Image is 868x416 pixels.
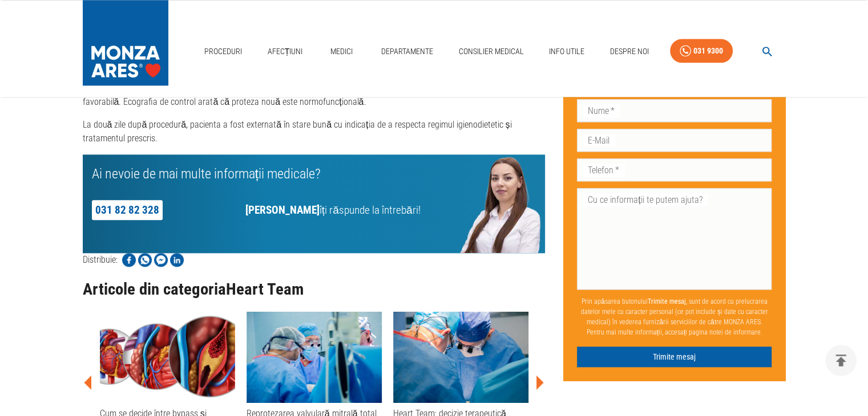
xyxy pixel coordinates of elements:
[454,40,528,63] a: Consilier Medical
[393,312,528,403] img: Heart Team: decizie terapeutică etapizată într-un caz de malformație cardiacă congenitală nediagn...
[83,118,546,145] p: La două zile după procedură, pacienta a fost externată în stare bună cu indicația de a respecta r...
[200,40,247,63] a: Proceduri
[605,40,653,63] a: Despre Noi
[648,297,686,305] b: Trimite mesaj
[122,253,136,267] img: Share on Facebook
[92,164,421,184] p: Ai nevoie de mai multe informații medicale?
[100,312,235,403] img: Cum se decide între bypass și angioplastie? Rolul diagnosticului imagistic și al echipei multidis...
[693,44,723,58] div: 031 9300
[670,39,733,63] a: 031 9300
[92,200,163,220] a: 031 82 82 328
[154,253,168,267] img: Share on Facebook Messenger
[138,253,152,267] img: Share on WhatsApp
[201,202,420,219] p: îți răspunde la întrebări!
[459,154,545,253] img: Ai nevoie de mai multe informații medicale?
[83,280,546,299] h3: Articole din categoria Heart Team
[263,40,308,63] a: Afecțiuni
[170,253,184,267] img: Share on LinkedIn
[377,40,438,63] a: Departamente
[324,40,360,63] a: Medici
[83,253,118,267] p: Distribuie:
[577,292,772,342] p: Prin apăsarea butonului , sunt de acord cu prelucrarea datelor mele cu caracter personal (ce pot ...
[825,345,857,376] button: delete
[544,40,589,63] a: Info Utile
[247,312,382,403] img: Reprotezarea valvulară mitrală total endoscopică | Chirurgie cardiacă modernă
[245,203,320,217] strong: [PERSON_NAME]
[577,346,772,368] button: Trimite mesaj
